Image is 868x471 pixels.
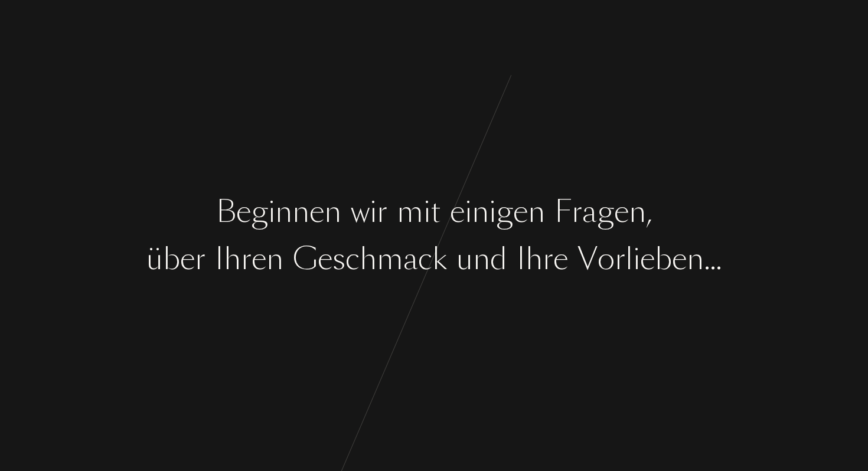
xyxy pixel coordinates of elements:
div: i [633,237,640,282]
div: a [403,237,418,282]
div: n [292,190,309,234]
div: r [241,237,252,282]
div: G [293,237,318,282]
div: m [377,237,403,282]
div: i [268,190,275,234]
div: e [553,237,568,282]
div: k [432,237,447,282]
div: n [275,190,292,234]
div: , [646,190,652,234]
div: r [572,190,582,234]
div: s [332,237,345,282]
div: I [517,237,526,282]
div: h [224,237,241,282]
div: . [716,237,722,282]
div: a [582,190,597,234]
div: u [456,237,473,282]
div: n [629,190,646,234]
div: c [345,237,360,282]
div: c [418,237,432,282]
div: e [513,190,528,234]
div: V [577,237,598,282]
div: F [554,190,572,234]
div: i [465,190,472,234]
div: e [180,237,195,282]
div: e [236,190,251,234]
div: e [450,190,465,234]
div: r [615,237,625,282]
div: w [351,190,370,234]
div: e [640,237,655,282]
div: r [195,237,205,282]
div: n [472,190,489,234]
div: b [163,237,180,282]
div: g [496,190,513,234]
div: d [490,237,507,282]
div: e [252,237,266,282]
div: . [704,237,710,282]
div: r [543,237,553,282]
div: g [251,190,268,234]
div: n [324,190,341,234]
div: h [526,237,543,282]
div: g [597,190,614,234]
div: . [710,237,716,282]
div: I [215,237,224,282]
div: e [309,190,324,234]
div: n [266,237,283,282]
div: B [216,190,236,234]
div: n [528,190,545,234]
div: ü [146,237,163,282]
div: r [377,190,387,234]
div: n [473,237,490,282]
div: e [318,237,332,282]
div: m [397,190,423,234]
div: t [430,190,440,234]
div: e [672,237,687,282]
div: e [614,190,629,234]
div: h [360,237,377,282]
div: i [489,190,496,234]
div: o [598,237,615,282]
div: i [370,190,377,234]
div: i [423,190,430,234]
div: n [687,237,704,282]
div: b [655,237,672,282]
div: l [625,237,633,282]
